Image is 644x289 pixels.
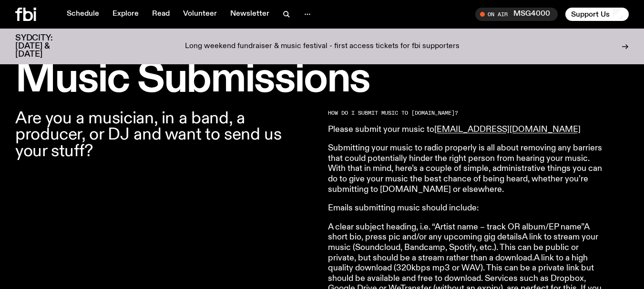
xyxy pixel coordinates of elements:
a: Volunteer [177,8,223,21]
a: Explore [107,8,144,21]
span: Support Us [571,10,610,19]
p: Emails submitting music should include: [328,203,603,214]
p: Please submit your music to [328,125,603,135]
a: Read [146,8,175,21]
a: Schedule [61,8,105,21]
p: Submitting your music to radio properly is all about removing any barriers that could potentially... [328,143,603,195]
a: [EMAIL_ADDRESS][DOMAIN_NAME] [434,125,581,134]
button: Support Us [565,8,629,21]
p: Long weekend fundraiser & music festival - first access tickets for fbi supporters [185,42,460,51]
button: On AirMSG4000 [475,8,558,21]
p: Are you a musician, in a band, a producer, or DJ and want to send us your stuff? [15,110,317,159]
h2: HOW DO I SUBMIT MUSIC TO [DOMAIN_NAME]? [328,110,603,116]
h3: SYDCITY: [DATE] & [DATE] [15,34,76,59]
h1: Music Submissions [15,60,629,99]
a: Newsletter [225,8,275,21]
